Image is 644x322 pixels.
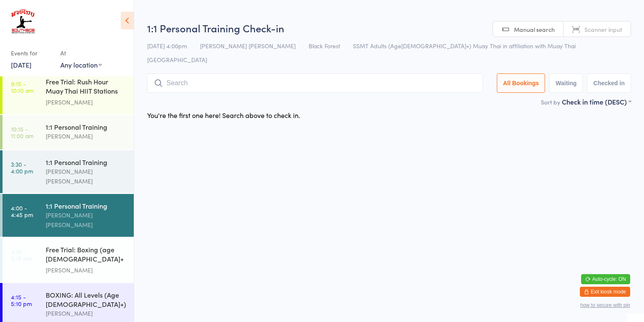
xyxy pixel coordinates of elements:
[11,60,31,69] a: [DATE]
[580,287,630,297] button: Exit kiosk mode
[147,73,483,93] input: Search
[11,293,32,307] time: 4:15 - 5:10 pm
[147,42,187,50] span: [DATE] 4:00pm
[3,70,134,114] a: 9:15 -10:10 amFree Trial: Rush Hour Muay Thai HIIT Stations (age...[PERSON_NAME]
[147,21,631,35] h2: 1:1 Personal Training Check-in
[497,73,545,93] button: All Bookings
[11,161,33,174] time: 3:30 - 4:00 pm
[46,167,127,186] div: [PERSON_NAME] [PERSON_NAME]
[584,25,622,34] span: Scanner input
[11,248,32,262] time: 4:15 - 5:10 pm
[3,150,134,193] a: 3:30 -4:00 pm1:1 Personal Training[PERSON_NAME] [PERSON_NAME]
[46,309,127,318] div: [PERSON_NAME]
[46,210,127,230] div: [PERSON_NAME] [PERSON_NAME]
[46,245,127,265] div: Free Trial: Boxing (age [DEMOGRAPHIC_DATA]+ years)
[549,73,583,93] button: Waiting
[581,274,630,284] button: Auto-cycle: ON
[3,115,134,149] a: 10:15 -11:00 am1:1 Personal Training[PERSON_NAME]
[580,302,630,308] button: how to secure with pin
[514,25,555,34] span: Manual search
[60,46,102,60] div: At
[46,157,127,167] div: 1:1 Personal Training
[309,42,340,50] span: Black Forest
[11,204,33,218] time: 4:00 - 4:45 pm
[587,73,631,93] button: Checked in
[46,131,127,141] div: [PERSON_NAME]
[11,80,34,94] time: 9:15 - 10:10 am
[562,97,631,106] div: Check in time (DESC)
[147,110,300,120] div: You're the first one here! Search above to check in.
[46,290,127,309] div: BOXING: All Levels (Age [DEMOGRAPHIC_DATA]+)
[46,265,127,275] div: [PERSON_NAME]
[200,42,296,50] span: [PERSON_NAME] [PERSON_NAME]
[11,126,34,139] time: 10:15 - 11:00 am
[541,98,560,106] label: Sort by
[46,122,127,131] div: 1:1 Personal Training
[3,238,134,282] a: 4:15 -5:10 pmFree Trial: Boxing (age [DEMOGRAPHIC_DATA]+ years)[PERSON_NAME]
[46,97,127,107] div: [PERSON_NAME]
[8,6,37,38] img: Southside Muay Thai & Fitness
[60,60,102,69] div: Any location
[147,42,576,64] span: SSMT Adults (Age[DEMOGRAPHIC_DATA]+) Muay Thai in affiliation with Muay Thai [GEOGRAPHIC_DATA]
[11,46,52,60] div: Events for
[46,77,127,97] div: Free Trial: Rush Hour Muay Thai HIIT Stations (age...
[3,194,134,237] a: 4:00 -4:45 pm1:1 Personal Training[PERSON_NAME] [PERSON_NAME]
[46,201,127,210] div: 1:1 Personal Training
